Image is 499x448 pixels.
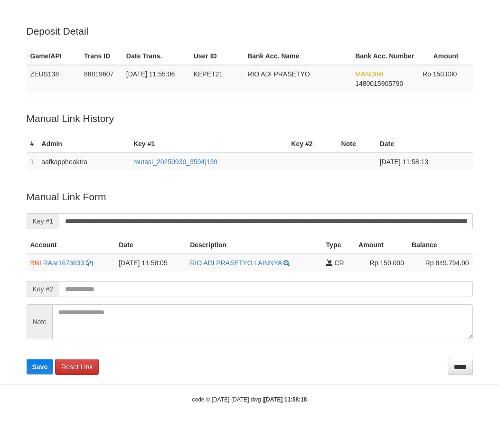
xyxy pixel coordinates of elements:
[27,281,59,297] span: Key #2
[27,359,54,374] button: Save
[351,47,419,65] th: Bank Acc. Number
[334,259,344,267] span: CR
[133,158,217,166] a: mutasi_20250930_3594|139
[27,47,80,65] th: Game/API
[27,153,38,170] td: 1
[27,65,80,92] td: ZEUS138
[408,236,473,254] th: Balance
[126,70,175,78] span: [DATE] 11:55:06
[186,236,322,254] th: Description
[190,259,282,267] a: RIO ADI PRASETYO LAINNYA
[86,259,93,267] a: Copy RAar1673633 to clipboard
[38,153,130,170] td: aafkappheaktra
[423,70,457,78] span: Rp 150,000
[61,363,93,371] span: Reset Link
[27,236,115,254] th: Account
[32,363,48,371] span: Save
[355,80,403,87] span: Copy 1480015905790 to clipboard
[355,236,408,254] th: Amount
[80,47,122,65] th: Trans ID
[419,47,473,65] th: Amount
[27,135,38,153] th: #
[130,135,287,153] th: Key #1
[38,135,130,153] th: Admin
[115,236,186,254] th: Date
[247,70,310,78] span: RIO ADI PRASETYO
[122,47,190,65] th: Date Trans.
[338,135,376,153] th: Note
[27,213,59,229] span: Key #1
[408,254,473,271] td: Rp 849.794,00
[30,259,41,267] span: BNI
[190,47,244,65] th: User ID
[27,304,53,339] span: Note
[194,70,223,78] span: KEPET21
[27,112,473,125] p: Manual Link History
[43,259,84,267] a: RAar1673633
[192,396,307,403] small: code © [DATE]-[DATE] dwg |
[80,65,122,92] td: 88819607
[322,236,355,254] th: Type
[376,135,473,153] th: Date
[27,190,473,204] p: Manual Link Form
[355,70,383,78] span: MANDIRI
[376,153,473,170] td: [DATE] 11:58:13
[287,135,337,153] th: Key #2
[264,396,307,403] strong: [DATE] 11:58:18
[115,254,186,271] td: [DATE] 11:58:05
[27,24,473,38] p: Deposit Detail
[355,254,408,271] td: Rp 150.000
[55,359,99,375] a: Reset Link
[244,47,351,65] th: Bank Acc. Name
